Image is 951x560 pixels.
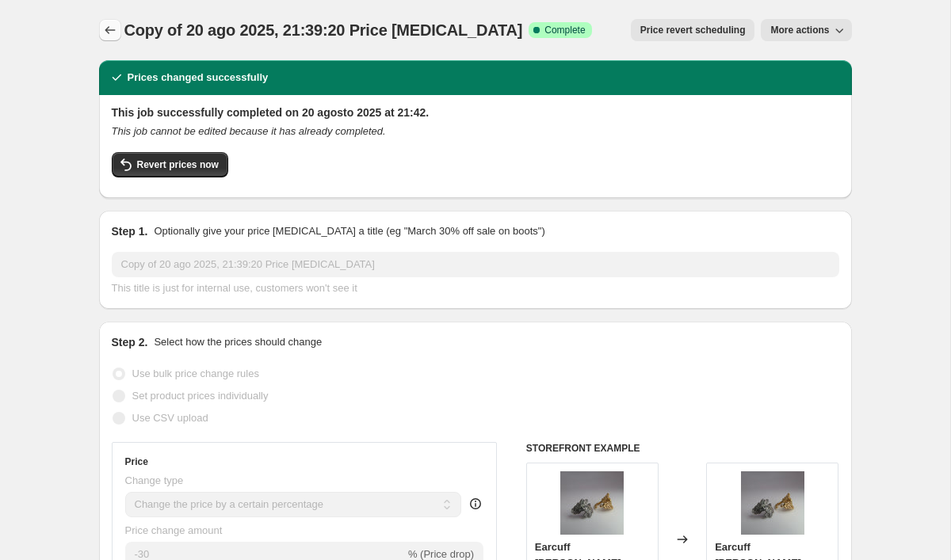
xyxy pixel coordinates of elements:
[468,496,483,512] div: help
[132,368,259,379] span: Use bulk price change rules
[408,548,474,560] span: % (Price drop)
[125,524,223,536] span: Price change amount
[631,19,755,41] button: Price revert scheduling
[137,158,219,171] span: Revert prices now
[128,70,269,86] h2: Prices changed successfully
[132,412,208,424] span: Use CSV upload
[544,24,585,36] span: Complete
[124,21,523,39] span: Copy of 20 ago 2025, 21:39:20 Price [MEDICAL_DATA]
[640,24,746,36] span: Price revert scheduling
[526,442,839,455] h6: STOREFRONT EXAMPLE
[112,105,839,120] h2: This job successfully completed on 20 agosto 2025 at 21:42.
[112,223,148,239] h2: Step 1.
[125,474,184,486] span: Change type
[112,125,386,137] i: This job cannot be edited because it has already completed.
[154,223,544,239] p: Optionally give your price [MEDICAL_DATA] a title (eg "March 30% off sale on boots")
[125,455,148,468] h3: Price
[112,252,839,277] input: 30% off holiday sale
[154,334,322,350] p: Select how the prices should change
[112,334,148,350] h2: Step 2.
[741,471,804,535] img: 9F275862-84FB-4978-9CFE-8883AA5B3D8D_80x.jpg
[112,152,228,177] button: Revert prices now
[560,471,624,535] img: 9F275862-84FB-4978-9CFE-8883AA5B3D8D_80x.jpg
[112,282,357,294] span: This title is just for internal use, customers won't see it
[770,24,829,36] span: More actions
[761,19,851,41] button: More actions
[132,390,269,402] span: Set product prices individually
[99,19,121,41] button: Price change jobs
